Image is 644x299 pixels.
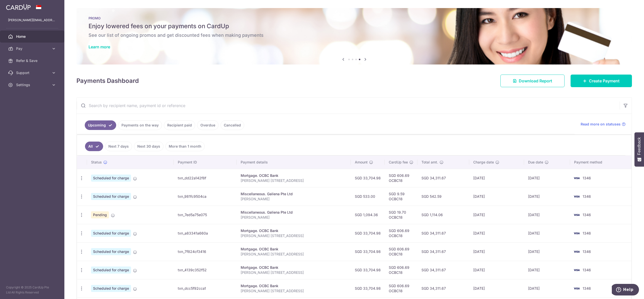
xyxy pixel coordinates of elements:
[469,206,524,224] td: [DATE]
[174,206,237,224] td: txn_7ed5a75e075
[241,196,347,202] p: [PERSON_NAME]
[174,242,237,261] td: txn_7f824cf3416
[589,78,620,84] span: Create Payment
[241,215,347,220] p: [PERSON_NAME]
[385,279,417,297] td: SGD 606.69 OCBC18
[385,224,417,242] td: SGD 606.69 OCBC18
[583,194,591,198] span: 1346
[91,160,102,165] span: Status
[524,206,570,224] td: [DATE]
[77,97,620,114] input: Search by recipient name, payment id or reference
[389,160,408,165] span: CardUp fee
[417,224,469,242] td: SGD 34,311.67
[16,34,49,39] span: Home
[91,248,131,255] span: Scheduled for charge
[241,252,347,257] p: [PERSON_NAME] [STREET_ADDRESS]
[351,242,385,261] td: SGD 33,704.98
[355,160,368,165] span: Amount
[583,286,591,290] span: 1346
[241,210,347,215] div: Miscellaneous. Galiena Pte Ltd
[351,224,385,242] td: SGD 33,704.98
[6,4,31,10] img: CardUp
[241,283,347,288] div: Mortgage. OCBC Bank
[174,169,237,187] td: txn_dd22a142f8f
[174,156,237,169] th: Payment ID
[524,224,570,242] td: [DATE]
[241,247,347,252] div: Mortgage. OCBC Bank
[583,249,591,254] span: 1346
[417,261,469,279] td: SGD 34,311.67
[16,70,49,75] span: Support
[118,120,162,130] a: Payments on the way
[85,142,103,151] a: All
[91,211,109,218] span: Pending
[417,169,469,187] td: SGD 34,311.67
[241,270,347,275] p: [PERSON_NAME] [STREET_ADDRESS]
[634,132,644,167] button: Feedback - Show survey
[174,224,237,242] td: txn_a83341a660a
[469,242,524,261] td: [DATE]
[89,32,620,38] h6: See our list of ongoing promos and get discounted fees when making payments
[351,279,385,297] td: SGD 33,704.98
[76,8,632,64] img: Latest Promos banner
[241,191,347,196] div: Miscellaneous. Galiena Pte Ltd
[351,187,385,206] td: SGD 533.00
[417,187,469,206] td: SGD 542.59
[385,169,417,187] td: SGD 606.69 OCBC18
[91,267,131,274] span: Scheduled for charge
[572,193,582,200] img: Bank Card
[241,173,347,178] div: Mortgage. OCBC Bank
[572,175,582,181] img: Bank Card
[583,213,591,217] span: 1346
[637,137,641,155] span: Feedback
[572,249,582,255] img: Bank Card
[417,206,469,224] td: SGD 1,114.06
[174,279,237,297] td: txn_dcc5f92cca1
[524,169,570,187] td: [DATE]
[134,142,163,151] a: Next 30 days
[469,261,524,279] td: [DATE]
[237,156,351,169] th: Payment details
[16,58,49,63] span: Refer & Save
[469,169,524,187] td: [DATE]
[385,187,417,206] td: SGD 9.59 OCBC18
[351,261,385,279] td: SGD 33,704.98
[221,120,244,130] a: Cancelled
[519,78,552,84] span: Download Report
[351,169,385,187] td: SGD 33,704.98
[524,187,570,206] td: [DATE]
[524,261,570,279] td: [DATE]
[572,212,582,218] img: Bank Card
[583,268,591,272] span: 1346
[570,156,631,169] th: Payment method
[583,231,591,235] span: 1346
[241,265,347,270] div: Mortgage. OCBC Bank
[91,230,131,237] span: Scheduled for charge
[351,206,385,224] td: SGD 1,094.36
[473,160,494,165] span: Charge date
[164,120,195,130] a: Recipient paid
[8,18,56,23] p: [PERSON_NAME][EMAIL_ADDRESS][DOMAIN_NAME]
[469,224,524,242] td: [DATE]
[105,142,132,151] a: Next 7 days
[76,76,139,85] h4: Payments Dashboard
[469,279,524,297] td: [DATE]
[241,233,347,238] p: [PERSON_NAME] [STREET_ADDRESS]
[500,75,565,87] a: Download Report
[417,279,469,297] td: SGD 34,311.67
[241,178,347,183] p: [PERSON_NAME] [STREET_ADDRESS]
[89,16,620,20] p: PROMO
[174,261,237,279] td: txn_4139c352f52
[385,261,417,279] td: SGD 606.69 OCBC18
[572,230,582,236] img: Bank Card
[385,242,417,261] td: SGD 606.69 OCBC18
[571,75,632,87] a: Create Payment
[85,120,116,130] a: Upcoming
[16,46,49,51] span: Pay
[612,284,639,296] iframe: Opens a widget where you can find more information
[91,175,131,182] span: Scheduled for charge
[421,160,438,165] span: Total amt.
[174,187,237,206] td: txn_981fc9504ca
[528,160,543,165] span: Due date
